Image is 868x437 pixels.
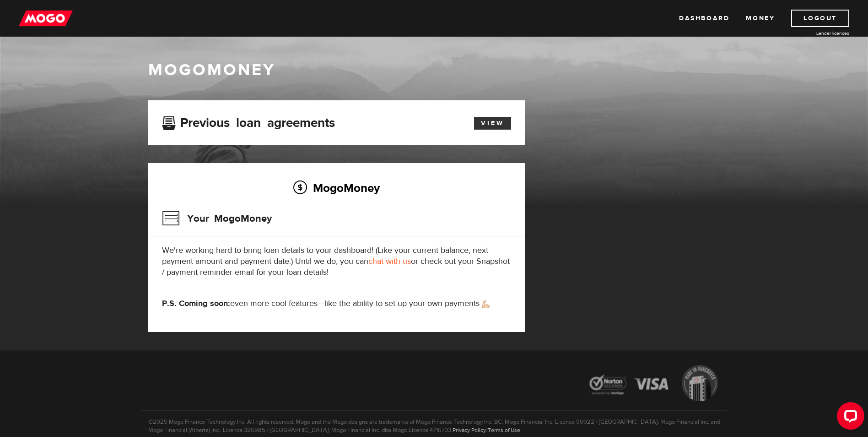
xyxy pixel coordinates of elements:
a: Lender licences [781,30,849,37]
a: Privacy Policy [453,426,486,434]
h2: MogoMoney [162,178,511,197]
h3: Previous loan agreements [162,115,335,127]
img: legal-icons-92a2ffecb4d32d839781d1b4e4802d7b.png [581,358,727,410]
p: We're working hard to bring loan details to your dashboard! (Like your current balance, next paym... [162,245,511,278]
a: Money [746,10,775,27]
img: mogo_logo-11ee424be714fa7cbb0f0f49df9e16ec.png [19,10,73,27]
p: even more cool features—like the ability to set up your own payments [162,298,511,309]
a: chat with us [368,256,411,267]
strong: P.S. Coming soon: [162,298,230,309]
a: View [474,117,511,130]
h1: MogoMoney [148,60,720,80]
h3: Your MogoMoney [162,207,272,230]
p: ©2025 Mogo Finance Technology Inc. All rights reserved. Mogo and the Mogo designs are trademarks ... [141,410,727,434]
a: Terms of Use [488,426,520,434]
img: strong arm emoji [482,300,490,308]
a: Dashboard [679,10,729,27]
iframe: LiveChat chat widget [830,399,868,437]
a: Logout [791,10,849,27]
